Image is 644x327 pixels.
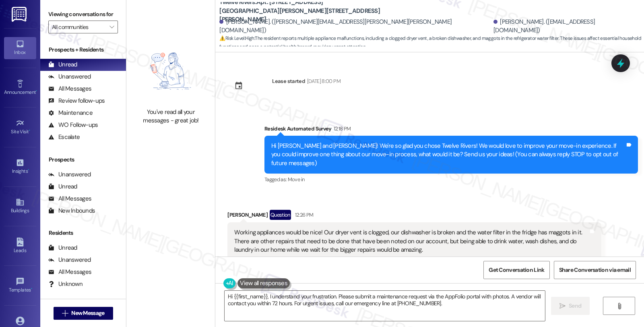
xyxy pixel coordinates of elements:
span: • [31,286,32,292]
div: Review follow-ups [48,97,105,105]
img: empty-state [135,38,206,103]
div: Escalate [48,133,80,141]
div: Maintenance [48,109,93,117]
i:  [559,303,566,309]
button: Send [551,297,590,315]
i:  [616,303,622,309]
a: Leads [4,235,36,257]
div: Lease started [272,77,305,85]
div: Hi [PERSON_NAME] and [PERSON_NAME]! We're so glad you chose Twelve Rivers! We would love to impro... [271,142,625,168]
button: New Message [54,307,113,320]
span: • [29,128,30,133]
a: Insights • [4,156,36,178]
div: Working appliances would be nice! Our dryer vent is clogged, our dishwasher is broken and the wat... [234,228,588,254]
div: Tagged as: [264,174,638,185]
div: 12:18 PM [332,124,351,133]
a: Templates • [4,275,36,296]
span: • [28,167,29,173]
div: [PERSON_NAME]. ([EMAIL_ADDRESS][DOMAIN_NAME]) [493,18,638,35]
a: Inbox [4,37,36,59]
div: Unread [48,60,77,69]
label: Viewing conversations for [48,8,118,21]
div: All Messages [48,195,91,203]
span: : The resident reports multiple appliance malfunctions, including a clogged dryer vent, a broken ... [219,34,644,52]
input: All communities [52,21,105,33]
div: [PERSON_NAME] [227,210,601,223]
button: Share Conversation via email [554,261,636,279]
div: [DATE] 8:00 PM [305,77,341,85]
strong: ⚠️ Risk Level: High [219,35,254,41]
textarea: Hi {{first_name}}, I understand your frustration. Please submit a maintenance request via the App... [225,291,545,321]
span: New Message [71,309,104,317]
img: ResiDesk Logo [12,7,28,22]
div: Unread [48,244,77,252]
div: New Inbounds [48,207,95,215]
div: You've read all your messages - great job! [135,108,206,125]
div: All Messages [48,268,91,276]
i:  [109,24,114,30]
div: Unread [48,182,77,191]
i:  [62,310,68,317]
div: Question [270,210,291,220]
div: Unanswered [48,72,91,81]
span: Move in [288,176,304,183]
a: Site Visit • [4,116,36,138]
div: WO Follow-ups [48,121,98,129]
div: Residesk Automated Survey [264,124,638,136]
div: Unanswered [48,170,91,179]
span: Send [569,302,581,310]
div: 12:26 PM [293,211,314,219]
span: • [36,88,37,94]
div: Prospects + Residents [40,46,126,54]
div: Residents [40,229,126,237]
div: Prospects [40,155,126,164]
button: Get Conversation Link [483,261,549,279]
div: Unanswered [48,256,91,264]
a: Buildings [4,195,36,217]
div: [PERSON_NAME]. ([PERSON_NAME][EMAIL_ADDRESS][PERSON_NAME][PERSON_NAME][DOMAIN_NAME]) [219,18,491,35]
span: Get Conversation Link [489,266,544,274]
div: Unknown [48,280,83,288]
span: Share Conversation via email [559,266,631,274]
div: All Messages [48,85,91,93]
